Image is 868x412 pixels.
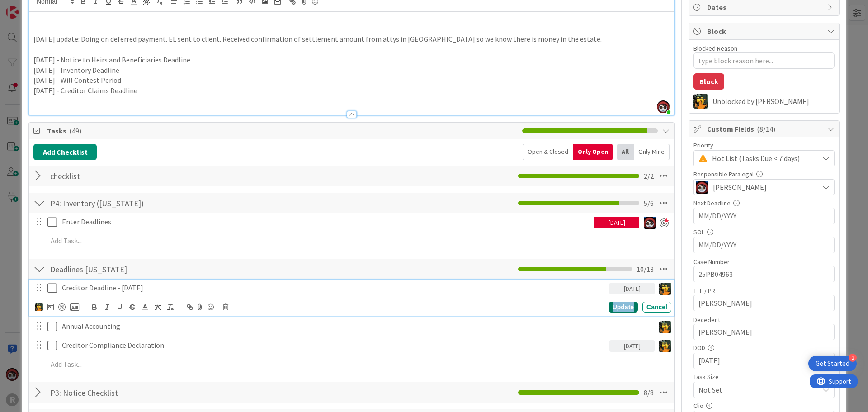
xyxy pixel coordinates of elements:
p: [DATE] - Notice to Heirs and Beneficiaries Deadline [33,55,670,65]
div: Priority [693,142,835,148]
img: MR [659,283,671,295]
div: Open Get Started checklist, remaining modules: 2 [808,356,857,371]
p: [DATE] - Will Contest Period [33,75,670,85]
span: Not Set [698,384,814,396]
img: JS [644,217,656,229]
span: 5 / 6 [644,198,654,208]
label: Blocked Reason [693,44,737,52]
div: SOL [693,229,835,235]
span: Tasks [47,125,518,136]
div: [DATE] [609,283,655,294]
button: Block [693,73,724,90]
div: Open & Closed [523,144,573,160]
img: JS [696,181,708,194]
input: Add Checklist... [47,195,250,211]
input: Add Checklist... [47,261,250,277]
div: 2 [849,354,857,362]
span: ( 49 ) [69,126,81,135]
span: 10 / 13 [637,264,654,275]
div: Update [609,302,638,313]
p: [DATE] - Inventory Deadline [33,65,670,76]
input: Add Checklist... [47,384,250,401]
span: 2 / 2 [644,170,654,181]
input: MM/DD/YYYY [698,353,830,369]
img: MR [659,340,671,352]
div: Next Deadline [693,200,835,206]
span: Hot List (Tasks Due < 7 days) [712,152,814,165]
img: MR [659,321,671,333]
div: DOD [693,345,835,351]
p: Creditor Deadline - [DATE] [62,283,606,293]
input: MM/DD/YYYY [698,237,830,253]
p: Annual Accounting [62,321,651,331]
div: [DATE] [609,340,655,352]
div: Cancel [642,302,671,313]
div: Only Open [573,144,613,160]
label: Decedent [693,316,720,324]
div: Responsible Paralegal [693,171,835,177]
p: [DATE] update: Doing on deferred payment. EL sent to client. Received confirmation of settlement ... [33,34,670,44]
p: Enter Deadlines [62,217,590,227]
span: Block [707,26,823,37]
button: Add Checklist [33,144,97,160]
div: Task Size [693,374,835,380]
div: Clio [693,403,835,409]
div: All [617,144,634,160]
span: Custom Fields [707,123,823,134]
span: 8 / 8 [644,387,654,398]
input: Add Checklist... [47,168,250,184]
div: Unblocked by [PERSON_NAME] [712,97,835,105]
div: Only Mine [634,144,670,160]
div: Get Started [816,359,849,368]
p: [DATE] - Creditor Claims Deadline [33,85,670,96]
label: TTE / PR [693,287,715,295]
p: Creditor Compliance Declaration [62,340,606,350]
label: Case Number [693,258,730,266]
span: ( 8/14 ) [757,124,775,133]
input: MM/DD/YYYY [698,208,830,224]
img: MR [693,94,708,109]
span: Dates [707,2,823,13]
span: [PERSON_NAME] [713,182,767,193]
img: MR [35,303,43,311]
span: Support [19,1,41,12]
div: [DATE] [594,217,639,228]
img: efyPljKj6gaW2F5hrzZcLlhqqXRxmi01.png [657,100,670,113]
